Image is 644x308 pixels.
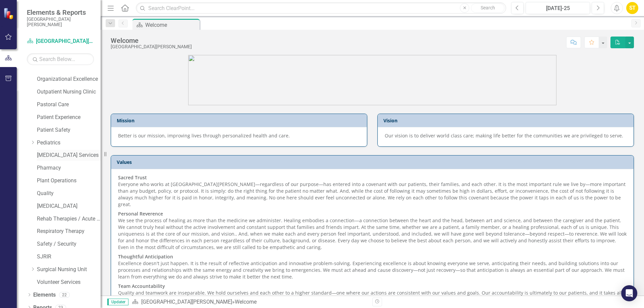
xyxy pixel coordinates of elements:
img: SJRMC%20new%20logo%203.jpg [188,55,556,105]
div: [GEOGRAPHIC_DATA][PERSON_NAME] [111,44,192,49]
p: Quality and teamwork are inseparable. We hold ourselves and each other to a higher standard—one w... [118,282,627,304]
a: [GEOGRAPHIC_DATA][PERSON_NAME] [27,38,94,45]
a: SJRIR [37,253,101,261]
a: Patient Safety [37,126,101,134]
div: Welcome [111,37,192,44]
p: We see the process of healing as more than the medicine we administer. Healing embodies a connect... [118,209,627,252]
a: Outpatient Nursing Clinic [37,88,101,96]
input: Search ClearPoint... [136,2,506,14]
h3: Vision [383,118,630,123]
button: ST [626,2,638,14]
a: [MEDICAL_DATA] Services [37,151,101,159]
a: Pediatrics [37,139,101,147]
p: Better is our mission, improving lives through personalized health and care. [118,132,360,139]
a: Plant Operations [37,177,101,185]
h3: Values [117,160,630,165]
div: Welcome [235,299,257,305]
a: Pharmacy [37,164,101,172]
strong: Personal Reverence [118,210,163,217]
div: [DATE]-25 [528,4,588,12]
strong: Sacred Trust [118,174,147,181]
a: Patient Experience [37,114,101,121]
span: Search [481,5,495,10]
p: Our vision is to deliver world class care; making life better for the communities we are privileg... [385,132,627,139]
button: Search [471,3,504,13]
a: Safety / Security [37,240,101,248]
a: Rehab Therapies / Acute Wound Care [37,215,101,223]
img: ClearPoint Strategy [3,8,15,19]
a: Pastoral Care [37,101,101,109]
a: Quality [37,190,101,197]
div: Welcome [145,21,198,29]
strong: Thoughtful Anticipation [118,253,173,260]
small: [GEOGRAPHIC_DATA][PERSON_NAME] [27,16,94,27]
div: » [132,298,367,306]
div: Open Intercom Messenger [621,285,637,301]
h3: Mission [117,118,364,123]
span: Elements & Reports [27,8,94,16]
a: Surgical Nursing Unit [37,266,101,273]
p: Everyone who works at [GEOGRAPHIC_DATA][PERSON_NAME]—regardless of our purpose—has entered into a... [118,174,627,209]
button: [DATE]-25 [526,2,590,14]
strong: Team Accountability [118,283,165,289]
a: Elements [33,291,56,299]
p: Excellence doesn't just happen. It is the result of reflective anticipation and innovative proble... [118,252,627,282]
a: [GEOGRAPHIC_DATA][PERSON_NAME] [141,299,232,305]
a: Volunteer Services [37,279,101,286]
span: Updater [107,299,128,305]
a: [MEDICAL_DATA] [37,202,101,210]
a: Organizational Excellence [37,75,101,83]
div: 22 [59,292,70,298]
input: Search Below... [27,53,94,65]
a: Respiratory Therapy [37,228,101,235]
